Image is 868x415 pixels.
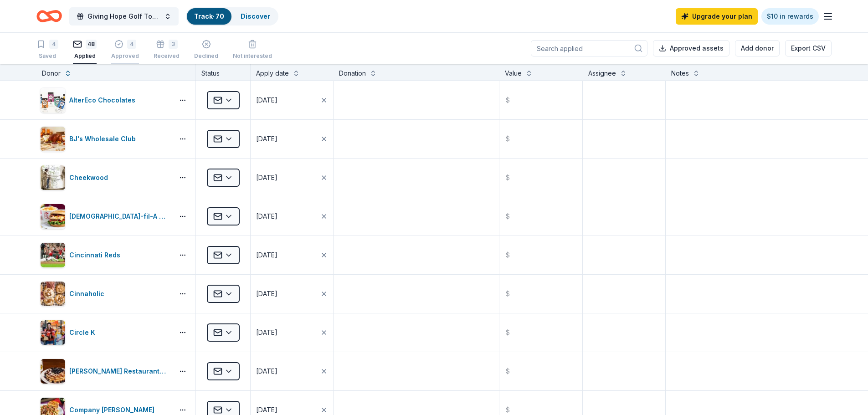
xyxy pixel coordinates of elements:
[251,197,333,236] button: [DATE]
[36,5,62,27] a: Home
[186,7,278,26] button: Track· 70Discover
[256,366,277,377] div: [DATE]
[251,159,333,197] button: [DATE]
[42,68,61,79] div: Donor
[69,133,139,144] div: BJ's Wholesale Club
[127,40,136,49] div: 4
[256,211,277,222] div: [DATE]
[49,40,58,49] div: 4
[671,68,689,79] div: Notes
[40,320,170,345] button: Image for Circle KCircle K
[588,68,616,79] div: Assignee
[86,40,97,49] div: 48
[241,12,270,20] a: Discover
[256,288,277,299] div: [DATE]
[735,40,780,56] button: Add donor
[69,211,170,222] div: [DEMOGRAPHIC_DATA]-fil-A ([GEOGRAPHIC_DATA])
[251,236,333,274] button: [DATE]
[41,88,65,113] img: Image for AlterEco Chocolates
[40,126,170,152] button: Image for BJ's Wholesale ClubBJ's Wholesale Club
[194,52,218,60] div: Declined
[233,36,272,64] button: Not interested
[69,7,179,26] button: Giving Hope Golf Tournament
[36,36,58,64] button: 4Saved
[256,172,277,183] div: [DATE]
[36,52,58,60] div: Saved
[761,8,819,25] a: $10 in rewards
[256,95,277,106] div: [DATE]
[69,366,170,377] div: [PERSON_NAME] Restaurant Group
[256,68,289,79] div: Apply date
[69,327,99,338] div: Circle K
[73,36,97,64] button: 48Applied
[256,133,277,144] div: [DATE]
[194,36,218,64] button: Declined
[41,243,65,267] img: Image for Cincinnati Reds
[41,127,65,151] img: Image for BJ's Wholesale Club
[339,68,366,79] div: Donation
[41,359,65,384] img: Image for Collier Restaurant Group
[154,52,180,60] div: Received
[69,172,112,183] div: Cheekwood
[41,204,65,229] img: Image for Chick-fil-A (Nashville Nolensville Pike)
[69,250,124,261] div: Cincinnati Reds
[196,64,251,81] div: Status
[251,313,333,352] button: [DATE]
[40,165,170,190] button: Image for CheekwoodCheekwood
[676,8,758,25] a: Upgrade your plan
[73,52,97,60] div: Applied
[505,68,522,79] div: Value
[653,40,729,56] button: Approved assets
[41,282,65,306] img: Image for Cinnaholic
[169,40,178,49] div: 3
[251,275,333,313] button: [DATE]
[40,204,170,229] button: Image for Chick-fil-A (Nashville Nolensville Pike)[DEMOGRAPHIC_DATA]-fil-A ([GEOGRAPHIC_DATA])
[40,87,170,113] button: Image for AlterEco ChocolatesAlterEco Chocolates
[256,250,277,261] div: [DATE]
[251,352,333,390] button: [DATE]
[111,36,139,64] button: 4Approved
[40,281,170,307] button: Image for CinnaholicCinnaholic
[251,120,333,158] button: [DATE]
[41,165,65,190] img: Image for Cheekwood
[233,52,272,60] div: Not interested
[785,40,832,56] button: Export CSV
[40,359,170,384] button: Image for Collier Restaurant Group[PERSON_NAME] Restaurant Group
[69,95,139,106] div: AlterEco Chocolates
[531,40,647,56] input: Search applied
[40,242,170,268] button: Image for Cincinnati RedsCincinnati Reds
[194,12,224,20] a: Track· 70
[69,288,108,299] div: Cinnaholic
[251,81,333,119] button: [DATE]
[154,36,180,64] button: 3Received
[41,320,65,345] img: Image for Circle K
[256,327,277,338] div: [DATE]
[87,11,160,22] span: Giving Hope Golf Tournament
[111,52,139,60] div: Approved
